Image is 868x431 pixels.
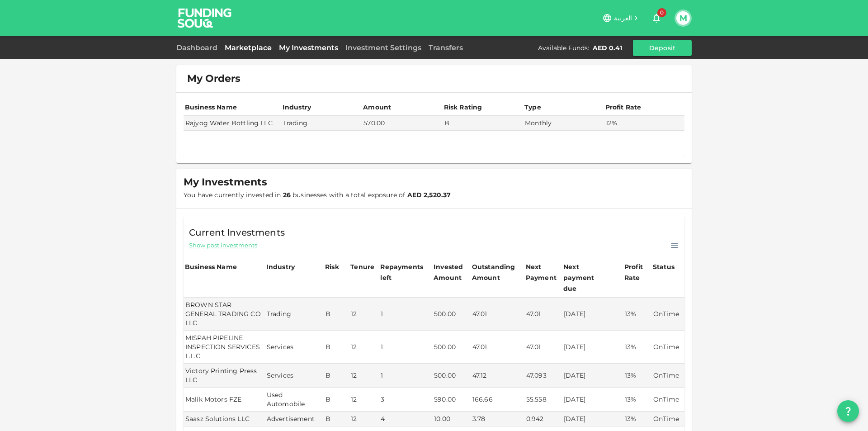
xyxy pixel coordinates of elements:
[283,102,311,113] div: Industry
[265,388,324,412] td: Used Automobile
[324,412,349,426] td: B
[324,364,349,388] td: B
[425,43,467,52] a: Transfers
[187,72,241,85] span: My Orders
[275,43,342,52] a: My Investments
[265,331,324,364] td: Services
[407,191,451,199] strong: AED 2,520.37
[379,364,432,388] td: 1
[651,331,684,364] td: OnTime
[524,412,562,426] td: 0.942
[184,331,265,364] td: MISPAH PIPELINE INSPECTION SERVICES L.L.C
[657,8,666,17] span: 0
[524,331,562,364] td: 47.01
[349,388,379,412] td: 12
[472,261,517,283] div: Outstanding Amount
[265,298,324,331] td: Trading
[471,364,524,388] td: 47.12
[189,241,257,250] span: Show past investments
[434,261,469,283] div: Invested Amount
[526,261,561,283] div: Next Payment
[324,388,349,412] td: B
[176,43,221,52] a: Dashboard
[471,298,524,331] td: 47.01
[184,176,267,189] span: My Investments
[380,261,425,283] div: Repayments left
[471,388,524,412] td: 166.66
[349,298,379,331] td: 12
[185,261,237,272] div: Business Name
[653,261,675,272] div: Status
[325,261,343,272] div: Risk
[524,298,562,331] td: 47.01
[614,14,632,22] span: العربية
[524,102,542,113] div: Type
[324,331,349,364] td: B
[633,40,692,56] button: Deposit
[443,116,523,131] td: B
[563,261,609,294] div: Next payment due
[350,261,374,272] div: Tenure
[593,43,622,52] div: AED 0.41
[266,261,295,272] div: Industry
[432,331,471,364] td: 500.00
[562,364,623,388] td: [DATE]
[524,388,562,412] td: 55.558
[221,43,275,52] a: Marketplace
[605,102,642,113] div: Profit Rate
[624,261,650,283] div: Profit Rate
[281,116,362,131] td: Trading
[651,364,684,388] td: OnTime
[379,298,432,331] td: 1
[623,412,651,426] td: 13%
[538,43,589,52] div: Available Funds :
[444,102,482,113] div: Risk Rating
[623,388,651,412] td: 13%
[562,298,623,331] td: [DATE]
[604,116,685,131] td: 12%
[184,191,451,199] span: You have currently invested in businesses with a total exposure of
[184,364,265,388] td: Victory Printing Press LLC
[283,191,291,199] strong: 26
[265,364,324,388] td: Services
[837,400,859,422] button: question
[623,298,651,331] td: 13%
[562,412,623,426] td: [DATE]
[647,9,665,27] button: 0
[524,364,562,388] td: 47.093
[562,388,623,412] td: [DATE]
[363,102,391,113] div: Amount
[562,331,623,364] td: [DATE]
[349,364,379,388] td: 12
[349,331,379,364] td: 12
[185,102,237,113] div: Business Name
[651,298,684,331] td: OnTime
[432,298,471,331] td: 500.00
[471,331,524,364] td: 47.01
[189,225,285,240] span: Current Investments
[349,412,379,426] td: 12
[623,331,651,364] td: 13%
[471,412,524,426] td: 3.78
[623,364,651,388] td: 13%
[651,412,684,426] td: OnTime
[432,364,471,388] td: 500.00
[324,298,349,331] td: B
[676,11,690,25] button: M
[651,388,684,412] td: OnTime
[184,388,265,412] td: Malik Motors FZE
[432,412,471,426] td: 10.00
[362,116,442,131] td: 570.00
[184,298,265,331] td: BROWN STAR GENERAL TRADING CO LLC
[432,388,471,412] td: 590.00
[265,412,324,426] td: Advertisement
[342,43,425,52] a: Investment Settings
